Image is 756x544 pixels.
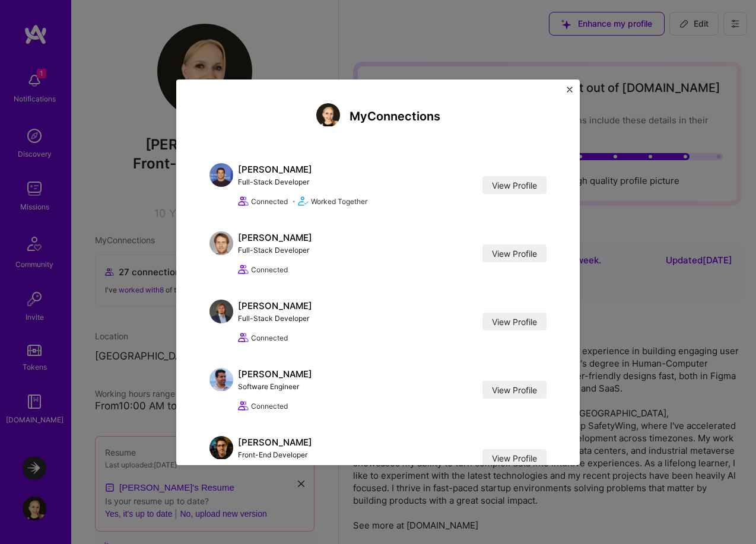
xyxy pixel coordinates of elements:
img: Piotr Jachowicz [209,300,233,323]
div: Full-Stack Developer [238,176,312,188]
div: [PERSON_NAME] [238,368,312,380]
div: Front-End Developer [238,448,312,461]
button: Close [567,87,573,99]
img: Gonçalo Peres [209,368,233,392]
span: • [293,195,296,208]
h4: My Connections [350,109,440,123]
a: View Profile [482,381,547,399]
img: Susanna Nevalainen [316,103,340,127]
div: Full-Stack Developer [238,312,312,325]
span: Worked Together [311,195,367,208]
span: Connected [251,263,288,276]
i: icon Match [298,196,309,206]
a: View Profile [482,449,547,467]
img: Andrej Gajdoš [209,163,233,187]
div: [PERSON_NAME] [238,231,312,244]
img: Linas Ozeraitis [209,231,233,255]
div: [PERSON_NAME] [238,436,312,448]
span: Connected [251,195,288,208]
div: Software Engineer [238,380,312,393]
i: icon Collaborator [238,332,249,343]
i: icon Collaborator [238,264,249,275]
div: [PERSON_NAME] [238,300,312,312]
div: Full-Stack Developer [238,244,312,256]
a: View Profile [482,313,547,330]
img: Slobodan Gajic [209,436,233,460]
a: View Profile [482,176,547,194]
div: [PERSON_NAME] [238,163,312,176]
i: icon Collaborator [238,196,249,206]
i: icon Collaborator [238,400,249,411]
span: Connected [251,332,288,344]
a: View Profile [482,244,547,262]
span: Connected [251,400,288,412]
